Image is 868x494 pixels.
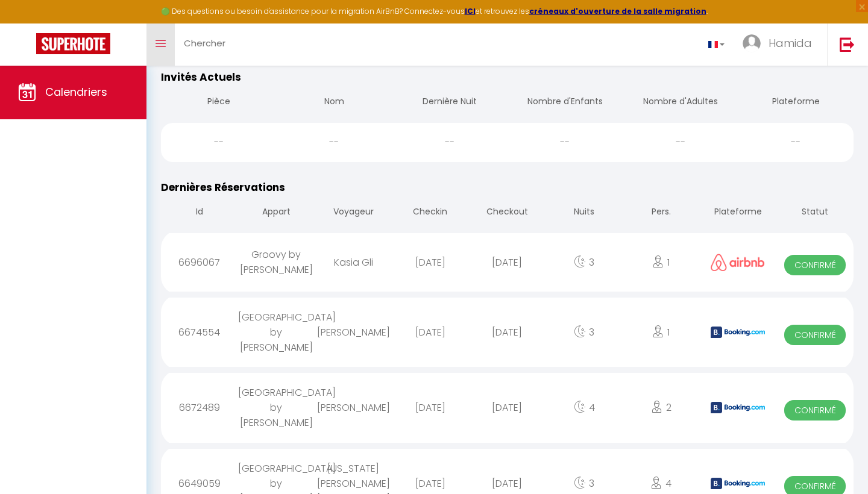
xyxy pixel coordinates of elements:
[784,325,846,345] span: Confirmé
[700,196,777,230] th: Plateforme
[36,33,110,54] img: Super Booking
[238,373,315,442] div: [GEOGRAPHIC_DATA] by [PERSON_NAME]
[769,36,812,51] span: Hamida
[623,243,700,282] div: 1
[623,86,738,120] th: Nombre d'Adultes
[184,37,225,49] span: Chercher
[623,313,700,352] div: 1
[784,255,846,275] span: Confirmé
[161,180,285,195] span: Dernières Réservations
[161,196,238,230] th: Id
[45,84,107,99] span: Calendriers
[161,70,241,84] span: Invités Actuels
[623,196,700,230] th: Pers.
[623,123,738,162] div: --
[529,6,706,16] a: créneaux d'ouverture de la salle migration
[392,86,508,120] th: Dernière Nuit
[238,298,315,367] div: [GEOGRAPHIC_DATA] by [PERSON_NAME]
[469,313,546,352] div: [DATE]
[392,196,469,230] th: Checkin
[734,23,827,66] a: ... Hamida
[546,243,623,282] div: 3
[465,6,476,16] a: ICI
[738,123,854,162] div: --
[711,254,765,271] img: airbnb2.png
[711,402,765,413] img: booking2.png
[623,388,700,427] div: 2
[546,313,623,352] div: 3
[392,313,469,352] div: [DATE]
[315,313,392,352] div: [PERSON_NAME]
[711,478,765,489] img: booking2.png
[743,34,761,52] img: ...
[238,196,315,230] th: Appart
[392,123,508,162] div: --
[277,86,392,120] th: Nom
[315,388,392,427] div: [PERSON_NAME]
[508,123,623,162] div: --
[392,388,469,427] div: [DATE]
[508,86,623,120] th: Nombre d'Enfants
[175,23,234,66] a: Chercher
[10,5,46,41] button: Ouvrir le widget de chat LiveChat
[277,123,392,162] div: --
[469,388,546,427] div: [DATE]
[161,123,277,162] div: --
[238,235,315,289] div: Groovy by [PERSON_NAME]
[161,388,238,427] div: 6672489
[161,86,277,120] th: Pièce
[784,400,846,421] span: Confirmé
[738,86,854,120] th: Plateforme
[711,327,765,338] img: booking2.png
[546,388,623,427] div: 4
[776,196,854,230] th: Statut
[161,243,238,282] div: 6696067
[469,243,546,282] div: [DATE]
[161,313,238,352] div: 6674554
[392,243,469,282] div: [DATE]
[546,196,623,230] th: Nuits
[469,196,546,230] th: Checkout
[315,243,392,282] div: Kasia Gli
[840,37,855,52] img: logout
[315,196,392,230] th: Voyageur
